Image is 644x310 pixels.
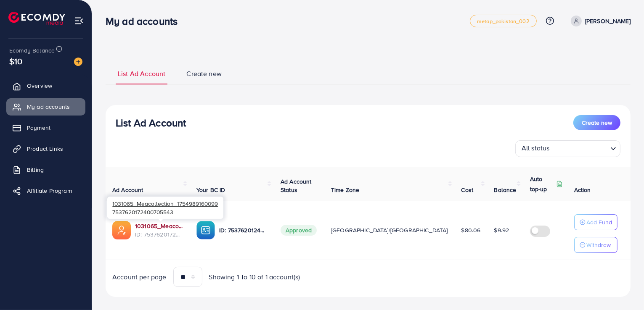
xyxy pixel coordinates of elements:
span: Time Zone [331,186,359,194]
a: My ad accounts [6,98,85,115]
span: Action [574,186,591,194]
span: Payment [27,123,50,132]
span: Approved [281,225,317,236]
p: Auto top-up [530,174,554,194]
p: [PERSON_NAME] [585,16,631,26]
img: ic-ads-acc.e4c84228.svg [112,221,131,239]
button: Create new [573,115,620,130]
span: Account per page [112,272,167,282]
h3: List Ad Account [116,117,186,129]
div: 7537620172400705543 [107,197,223,219]
span: metap_pakistan_002 [477,18,530,24]
input: Search for option [552,142,607,155]
p: ID: 7537620124438921223 [219,225,267,235]
a: Affiliate Program [6,182,85,199]
p: Add Fund [586,217,612,227]
span: Ad Account [112,186,143,194]
div: Search for option [515,140,620,157]
a: 1031065_Meacollection_1754989160099 [135,222,183,230]
span: $9.92 [494,226,509,234]
a: Billing [6,161,85,178]
span: My ad accounts [27,102,70,111]
span: ID: 7537620172400705543 [135,230,183,239]
span: $80.06 [461,226,481,234]
span: Ad Account Status [281,177,312,194]
a: Overview [6,77,85,94]
span: Affiliate Program [27,187,72,195]
button: Withdraw [574,237,617,253]
img: ic-ba-acc.ded83a64.svg [196,221,215,239]
span: Cost [461,186,474,194]
a: [PERSON_NAME] [567,16,631,26]
span: All status [520,142,551,155]
p: Withdraw [586,240,611,250]
span: Billing [27,166,44,174]
span: Product Links [27,144,63,153]
h3: My ad accounts [106,15,184,27]
img: image [74,58,82,66]
iframe: Chat [608,272,638,304]
span: Balance [494,186,517,194]
span: [GEOGRAPHIC_DATA]/[GEOGRAPHIC_DATA] [331,226,448,234]
span: $10 [9,55,22,67]
a: Product Links [6,140,85,157]
span: Create new [186,69,222,79]
a: metap_pakistan_002 [470,15,537,27]
span: Create new [582,118,612,127]
img: logo [8,12,65,25]
img: menu [74,16,84,26]
span: Overview [27,81,52,90]
a: Payment [6,119,85,136]
span: Ecomdy Balance [9,46,55,55]
span: 1031065_Meacollection_1754989160099 [112,200,218,208]
button: Add Fund [574,214,617,230]
span: List Ad Account [118,69,165,79]
span: Showing 1 To 10 of 1 account(s) [209,272,300,282]
span: Your BC ID [196,186,225,194]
